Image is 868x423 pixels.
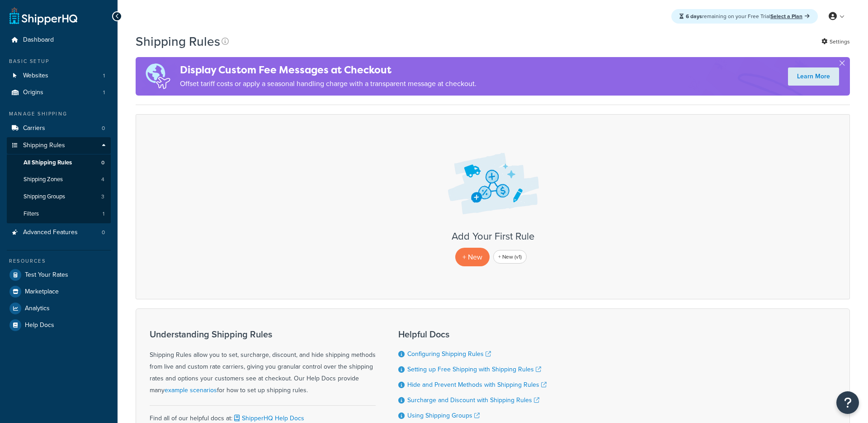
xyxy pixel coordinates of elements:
[23,72,48,80] span: Websites
[180,77,476,90] p: Offset tariff costs or apply a seasonal handling charge with a transparent message at checkout.
[7,120,111,137] li: Carriers
[9,7,77,25] a: ShipperHQ Home
[23,125,45,132] span: Carriers
[136,33,220,50] h1: Shipping Rules
[23,142,65,149] span: Shipping Rules
[7,32,111,48] a: Dashboard
[7,84,111,101] a: Origins 1
[25,322,54,329] span: Help Docs
[836,391,859,414] button: Open Resource Center
[7,206,111,222] li: Filters
[25,288,59,296] span: Marketplace
[101,159,104,167] span: 0
[7,188,111,205] li: Shipping Groups
[145,231,840,242] h3: Add Your First Rule
[7,84,111,101] li: Origins
[821,35,850,48] a: Settings
[165,385,217,395] a: example scenarios
[7,284,111,300] a: Marketplace
[23,36,54,44] span: Dashboard
[23,229,78,236] span: Advanced Features
[7,317,111,333] a: Help Docs
[103,89,105,96] span: 1
[7,224,111,241] li: Advanced Features
[455,248,490,266] p: + New
[136,57,180,96] img: duties-banner-06bc72dcb5fe05cb3f9472aba00be2ae8eb53ab6f0d8bb03d382ba314ac3c341.png
[150,329,376,339] h3: Understanding Shipping Rules
[102,229,105,236] span: 0
[103,72,105,80] span: 1
[7,188,111,205] a: Shipping Groups 3
[101,193,104,201] span: 3
[686,12,702,20] strong: 6 days
[407,380,547,389] a: Hide and Prevent Methods with Shipping Rules
[101,176,104,183] span: 4
[180,62,476,77] h4: Display Custom Fee Messages at Checkout
[24,193,65,201] span: Shipping Groups
[23,89,43,96] span: Origins
[25,271,68,279] span: Test Your Rates
[103,210,104,218] span: 1
[398,329,547,339] h3: Helpful Docs
[7,67,111,84] li: Websites
[7,206,111,222] a: Filters 1
[7,300,111,317] a: Analytics
[7,224,111,241] a: Advanced Features 0
[7,120,111,137] a: Carriers 0
[7,137,111,223] li: Shipping Rules
[7,67,111,84] a: Websites 1
[407,395,539,405] a: Surcharge and Discount with Shipping Rules
[407,411,480,420] a: Using Shipping Groups
[150,329,376,396] div: Shipping Rules allow you to set, surcharge, discount, and hide shipping methods from live and cus...
[671,9,818,24] div: remaining on your Free Trial
[7,171,111,188] li: Shipping Zones
[7,58,111,65] div: Basic Setup
[7,267,111,283] a: Test Your Rates
[7,137,111,154] a: Shipping Rules
[7,171,111,188] a: Shipping Zones 4
[232,413,304,423] a: ShipperHQ Help Docs
[102,125,105,132] span: 0
[24,159,72,167] span: All Shipping Rules
[407,365,541,374] a: Setting up Free Shipping with Shipping Rules
[7,154,111,171] a: All Shipping Rules 0
[788,67,839,86] a: Learn More
[493,250,527,264] a: + New (v1)
[770,12,810,20] a: Select a Plan
[25,305,50,312] span: Analytics
[24,176,63,183] span: Shipping Zones
[7,257,111,265] div: Resources
[7,154,111,171] li: All Shipping Rules
[7,110,111,118] div: Manage Shipping
[407,349,491,359] a: Configuring Shipping Rules
[24,210,39,218] span: Filters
